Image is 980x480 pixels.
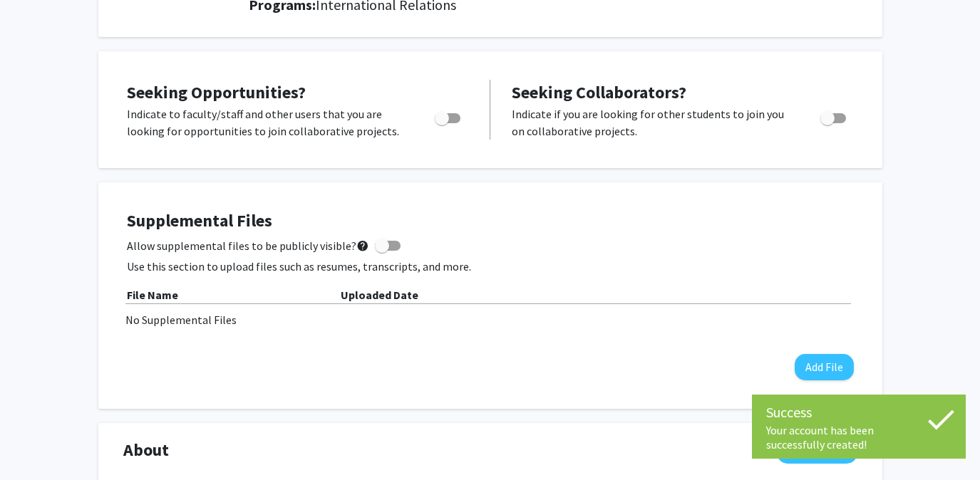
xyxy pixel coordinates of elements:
[127,288,178,302] b: File Name
[512,81,686,103] span: Seeking Collaborators?
[356,237,369,254] mat-icon: help
[127,105,408,140] p: Indicate to faculty/staff and other users that you are looking for opportunities to join collabor...
[127,237,369,254] span: Allow supplemental files to be publicly visible?
[766,423,951,452] div: Your account has been successfully created!
[795,354,854,380] button: Add File
[815,105,854,127] div: Toggle
[123,437,169,463] span: About
[11,416,61,469] iframe: Chat
[341,288,418,302] b: Uploaded Date
[127,258,854,275] p: Use this section to upload files such as resumes, transcripts, and more.
[127,211,854,231] h4: Supplemental Files
[512,105,793,140] p: Indicate if you are looking for other students to join you on collaborative projects.
[429,105,468,127] div: Toggle
[766,402,951,423] div: Success
[127,81,306,103] span: Seeking Opportunities?
[125,311,855,328] div: No Supplemental Files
